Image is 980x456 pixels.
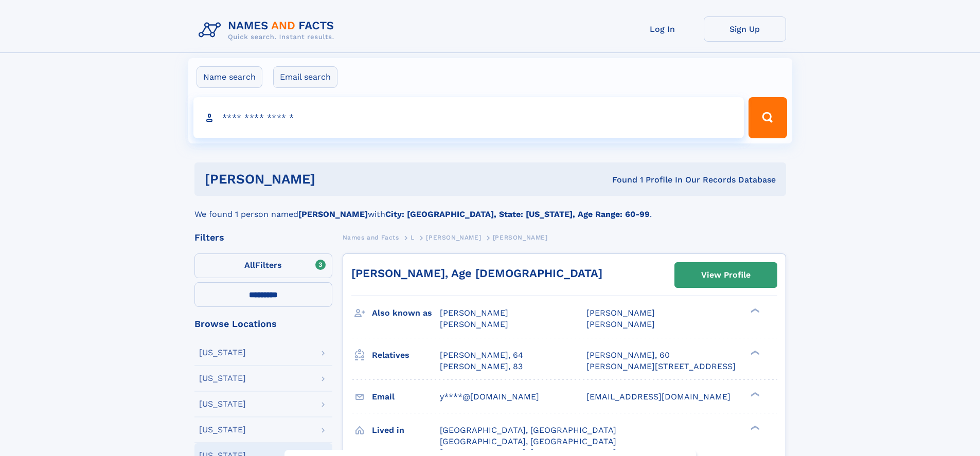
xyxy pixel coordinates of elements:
[273,66,337,88] label: Email search
[385,209,650,219] b: City: [GEOGRAPHIC_DATA], State: [US_STATE], Age Range: 60-99
[199,400,246,408] div: [US_STATE]
[298,209,368,219] b: [PERSON_NAME]
[748,424,760,431] div: ❯
[586,361,736,372] a: [PERSON_NAME][STREET_ADDRESS]
[621,16,704,42] a: Log In
[440,425,616,435] span: [GEOGRAPHIC_DATA], [GEOGRAPHIC_DATA]
[748,307,760,314] div: ❯
[411,234,415,241] span: L
[748,349,760,356] div: ❯
[194,233,332,242] div: Filters
[748,391,760,397] div: ❯
[440,319,508,329] span: [PERSON_NAME]
[194,319,332,329] div: Browse Locations
[372,346,440,364] h3: Relatives
[372,388,440,406] h3: Email
[493,234,548,241] span: [PERSON_NAME]
[194,196,786,221] div: We found 1 person named with .
[194,16,343,44] img: Logo Names and Facts
[701,263,751,287] div: View Profile
[199,349,246,357] div: [US_STATE]
[199,426,246,434] div: [US_STATE]
[704,16,786,42] a: Sign Up
[749,97,787,138] button: Search Button
[244,260,255,270] span: All
[205,173,464,186] h1: [PERSON_NAME]
[586,308,655,318] span: [PERSON_NAME]
[199,374,246,382] div: [US_STATE]
[343,231,399,244] a: Names and Facts
[426,231,481,244] a: [PERSON_NAME]
[586,319,655,329] span: [PERSON_NAME]
[586,350,670,361] a: [PERSON_NAME], 60
[440,361,523,372] a: [PERSON_NAME], 83
[194,253,332,278] label: Filters
[411,231,415,244] a: L
[197,66,262,88] label: Name search
[372,422,440,439] h3: Lived in
[464,174,776,186] div: Found 1 Profile In Our Records Database
[351,267,602,280] a: [PERSON_NAME], Age [DEMOGRAPHIC_DATA]
[675,263,777,287] a: View Profile
[440,350,523,361] a: [PERSON_NAME], 64
[193,97,744,138] input: search input
[586,392,730,402] span: [EMAIL_ADDRESS][DOMAIN_NAME]
[440,308,508,318] span: [PERSON_NAME]
[440,436,616,446] span: [GEOGRAPHIC_DATA], [GEOGRAPHIC_DATA]
[372,304,440,322] h3: Also known as
[426,234,481,241] span: [PERSON_NAME]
